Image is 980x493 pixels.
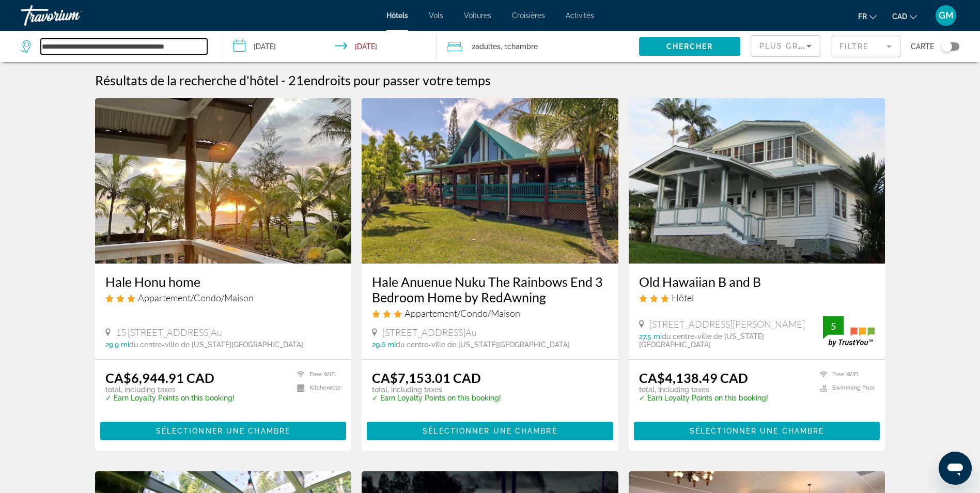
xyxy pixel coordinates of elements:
a: Sélectionner une chambre [100,424,347,435]
p: ✓ Earn Loyalty Points on this booking! [372,394,501,402]
span: Carte [911,39,934,54]
button: Filter [831,35,900,58]
a: Activités [566,11,594,20]
a: Hale Honu home [105,274,341,289]
button: Check-in date: Dec 2, 2025 Check-out date: Dec 15, 2025 [223,31,436,62]
span: - [281,72,286,88]
p: ✓ Earn Loyalty Points on this booking! [105,394,235,402]
iframe: Bouton de lancement de la fenêtre de messagerie [939,452,972,485]
span: Sélectionner une chambre [423,427,557,435]
span: CAD [892,12,907,21]
img: Hotel image [95,98,352,264]
button: Sélectionner une chambre [367,422,613,440]
span: du centre-ville de [US_STATE][GEOGRAPHIC_DATA] [396,341,570,349]
span: du centre-ville de [US_STATE][GEOGRAPHIC_DATA] [129,341,303,349]
p: total, including taxes [105,386,235,394]
span: du centre-ville de [US_STATE][GEOGRAPHIC_DATA] [639,332,764,349]
span: Adultes [475,42,501,51]
span: Sélectionner une chambre [690,427,824,435]
span: Sélectionner une chambre [156,427,290,435]
span: Appartement/Condo/Maison [405,307,520,319]
a: Sélectionner une chambre [634,424,880,435]
span: , 1 [501,39,538,54]
h1: Résultats de la recherche d'hôtel [95,72,278,88]
span: 27.5 mi [639,332,662,341]
p: ✓ Earn Loyalty Points on this booking! [639,394,768,402]
span: Hôtel [672,292,694,303]
button: Travelers: 2 adults, 0 children [437,31,639,62]
a: Sélectionner une chambre [367,424,613,435]
ins: CA$7,153.01 CAD [372,370,481,386]
div: 3 star Apartment [105,292,341,303]
button: Change currency [892,9,917,24]
ins: CA$4,138.49 CAD [639,370,748,386]
div: 5 [823,320,844,332]
span: 15 [STREET_ADDRESS]au [116,327,222,338]
h2: 21 [288,72,491,88]
a: Travorium [21,2,124,29]
button: Sélectionner une chambre [100,422,347,440]
mat-select: Sort by [759,40,812,52]
a: Voitures [464,11,491,20]
button: User Menu [932,5,959,26]
p: total, including taxes [639,386,768,394]
span: [STREET_ADDRESS][PERSON_NAME] [649,318,805,330]
a: Old Hawaiian B and B [639,274,875,289]
li: Free WiFi [292,370,341,379]
img: Hotel image [629,98,885,264]
span: Appartement/Condo/Maison [138,292,254,303]
button: Sélectionner une chambre [634,422,880,440]
a: Hôtels [386,11,408,20]
a: Hale Anuenue Nuku The Rainbows End 3 Bedroom Home by RedAwning [372,274,608,305]
span: 29.9 mi [105,341,129,349]
li: Swimming Pool [815,384,875,393]
a: Vols [429,11,443,20]
span: Chambre [507,42,538,51]
span: GM [939,10,954,21]
li: Free WiFi [815,370,875,379]
button: Change language [858,9,877,24]
span: 2 [472,39,501,54]
li: Kitchenette [292,384,341,393]
img: Hotel image [362,98,618,264]
div: 3 star Apartment [372,307,608,319]
span: [STREET_ADDRESS]au [382,327,477,338]
span: fr [858,12,867,21]
ins: CA$6,944.91 CAD [105,370,214,386]
p: total, including taxes [372,386,501,394]
span: Plus grandes économies [759,42,883,50]
span: endroits pour passer votre temps [304,72,491,88]
div: 3 star Hotel [639,292,875,303]
button: Chercher [639,37,740,56]
span: 29.6 mi [372,341,396,349]
span: Chercher [666,42,713,51]
button: Toggle map [934,42,959,51]
a: Croisières [512,11,545,20]
img: trustyou-badge.svg [823,316,875,347]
